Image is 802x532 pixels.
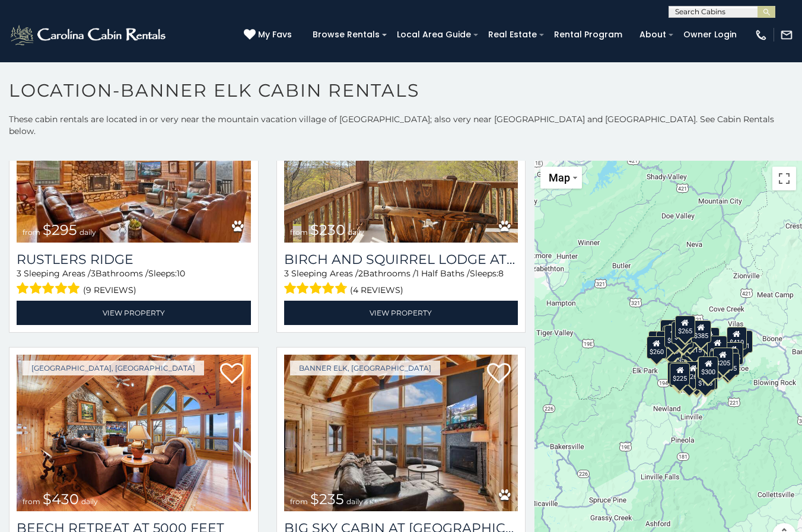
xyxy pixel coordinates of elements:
div: $300 [698,356,718,378]
a: Big Sky Cabin at Monteagle from $235 daily [284,355,518,511]
div: $225 [670,362,690,385]
div: $385 [691,320,711,343]
img: mail-regular-white.png [780,28,793,42]
div: $230 [709,350,730,372]
div: $315 [698,356,718,378]
div: $215 [684,335,704,357]
div: $375 [679,368,699,390]
div: $195 [695,367,715,390]
span: Map [549,171,570,184]
div: $265 [683,361,703,383]
a: About [634,26,672,44]
a: [GEOGRAPHIC_DATA], [GEOGRAPHIC_DATA] [23,361,204,375]
span: from [290,228,308,237]
a: Add to favorites [487,362,511,387]
span: daily [346,497,363,506]
a: Rental Program [548,26,628,44]
div: Sleeping Areas / Bathrooms / Sleeps: [284,267,518,298]
div: $615 [707,336,727,358]
a: Owner Login [677,26,743,44]
span: daily [348,228,364,237]
span: from [23,497,40,506]
div: $195 [719,352,739,375]
div: $395 [673,326,693,349]
span: daily [81,497,98,506]
span: 10 [177,268,185,279]
div: $260 [646,336,666,358]
h3: Birch and Squirrel Lodge at Eagles Nest [284,251,518,267]
div: $451 [733,330,753,353]
div: $265 [718,355,738,377]
a: Browse Rentals [307,26,386,44]
img: Birch and Squirrel Lodge at Eagles Nest [284,85,518,242]
div: $720 [660,320,680,342]
img: Beech Retreat at 5000 Feet [17,355,251,511]
span: 2 [358,268,363,279]
a: View Property [17,301,251,325]
span: (9 reviews) [83,282,136,298]
button: Toggle fullscreen view [772,167,796,190]
a: Rustlers Ridge [17,251,251,267]
div: Sleeping Areas / Bathrooms / Sleeps: [17,267,251,298]
a: Beech Retreat at 5000 Feet from $430 daily [17,355,251,511]
img: phone-regular-white.png [755,28,768,42]
div: $485 [723,342,743,364]
a: Birch and Squirrel Lodge at Eagles Nest from $230 daily [284,85,518,242]
span: 3 [91,268,96,279]
a: Add to favorites [220,362,244,387]
img: Rustlers Ridge [17,85,251,242]
span: 1 Half Baths / [416,268,470,279]
span: $235 [310,490,344,508]
span: My Favs [258,28,292,41]
span: $230 [310,221,345,238]
span: 3 [284,268,289,279]
div: $230 [661,336,682,358]
span: (4 reviews) [350,282,403,298]
div: $315 [664,325,684,348]
div: $410 [726,327,746,349]
span: 3 [17,268,21,279]
a: Local Area Guide [391,26,477,44]
a: Banner Elk, [GEOGRAPHIC_DATA] [290,361,440,375]
img: Big Sky Cabin at Monteagle [284,355,518,511]
button: Change map style [540,167,582,189]
a: Rustlers Ridge from $295 daily [17,85,251,242]
div: $240 [667,362,688,384]
a: Birch and Squirrel Lodge at [GEOGRAPHIC_DATA] [284,251,518,267]
a: Real Estate [482,26,543,44]
span: $295 [43,221,77,238]
div: $170 [682,337,702,360]
img: White-1-2.png [9,23,169,47]
div: $300 [673,326,693,348]
a: View Property [284,301,518,325]
span: from [23,228,40,237]
span: daily [79,228,96,237]
span: from [290,497,308,506]
div: $205 [712,348,733,370]
div: $265 [674,316,695,338]
span: $430 [43,490,79,508]
a: My Favs [244,28,295,42]
div: $425 [671,321,692,343]
span: 8 [498,268,504,279]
